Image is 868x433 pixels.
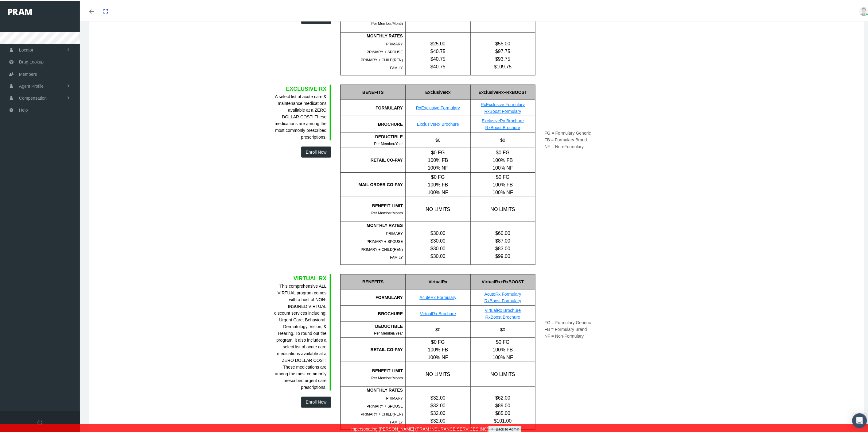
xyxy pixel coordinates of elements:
div: MONTHLY RATES [341,31,403,38]
div: $97.75 [471,46,535,54]
div: $0 FG [406,337,470,345]
a: RxBoost Formulary [485,108,521,113]
a: RxBoost Formulary [485,297,521,302]
button: Enroll Now [301,396,331,407]
div: FORMULARY [341,288,406,305]
div: 100% FB [471,180,535,187]
div: $0 FG [406,172,470,180]
div: $85.00 [471,408,535,416]
div: $99.00 [471,251,535,259]
span: FAMILY [390,419,403,423]
div: $30.00 [406,228,470,236]
span: NF = Non-Formulary [545,143,584,148]
div: BENEFITS [341,273,406,288]
span: PRIMARY + CHILD(REN) [361,411,403,416]
div: NO LIMITS [470,361,535,385]
span: Help [19,103,28,115]
div: $40.75 [406,62,470,69]
div: $40.75 [406,54,470,62]
div: BENEFITS [341,83,406,99]
div: 100% NF [471,187,535,195]
a: AcuteRx Formulary [420,294,457,299]
div: DEDUCTIBLE [341,132,403,139]
div: $101.00 [471,416,535,424]
div: $30.00 [406,243,470,251]
div: MAIL ORDER CO-PAY [341,180,403,187]
span: Per Member/Month [372,210,403,214]
a: Back to Admin [488,425,521,432]
a: RxBoost Brochure [485,124,520,129]
div: BROCHURE [341,115,406,131]
div: $32.00 [406,393,470,401]
div: $0 [470,321,535,336]
span: PRIMARY + CHILD(REN) [361,57,403,61]
span: FB = Formulary Brand [545,326,587,331]
div: 100% NF [471,352,535,360]
div: $93.75 [471,54,535,62]
div: $0 [405,131,470,147]
div: This comprehensive ALL VIRTUAL program comes with a host of NON-INSURED VIRTUAL discount services... [272,282,327,389]
a: RxExclusive Formulary [481,101,525,106]
div: VirtualRx+RxBOOST [470,273,535,288]
span: FAMILY [390,254,403,259]
div: MONTHLY RATES [341,221,403,228]
span: Drug Lookup [19,55,44,67]
div: NO LIMITS [405,196,470,220]
img: PRAM_20_x_78.png [8,8,32,14]
div: VirtualRx [405,273,470,288]
div: $62.00 [471,393,535,401]
div: ExclusiveRx [405,83,470,99]
div: RETAIL CO-PAY [341,155,403,162]
div: $55.00 [471,39,535,46]
span: Compensation [19,91,47,103]
span: Members [19,67,37,79]
span: PRIMARY + CHILD(REN) [361,246,403,251]
div: $0 FG [471,148,535,155]
span: Per Member/Month [372,20,403,25]
a: RxBoost Brochure [485,313,520,318]
div: $25.00 [406,39,470,46]
div: EXCLUSIVE RX [272,83,327,92]
span: PRIMARY [386,41,403,45]
div: $40.75 [406,46,470,54]
span: Locator [19,43,33,55]
div: BROCHURE [341,305,406,321]
div: $0 FG [406,148,470,155]
span: FG = Formulary Generic [545,129,591,134]
div: MONTHLY RATES [341,386,403,393]
div: BENEFIT LIMIT [341,201,403,208]
a: VirtualRx Brochure [420,310,456,315]
div: 100% NF [406,187,470,195]
span: PRIMARY + SPOUSE [367,403,403,408]
span: PRIMARY + SPOUSE [367,49,403,53]
div: $0 [470,131,535,147]
div: 100% FB [471,345,535,352]
div: 100% NF [406,163,470,171]
div: $30.00 [406,236,470,243]
div: $83.00 [471,243,535,251]
div: 100% NF [471,163,535,171]
span: Agent Profile [19,79,44,91]
div: BENEFIT LIMIT [341,366,403,373]
div: $32.00 [406,408,470,416]
div: Open Intercom Messenger [852,412,867,427]
div: $0 FG [471,337,535,345]
span: Per Member/Year [374,140,403,145]
div: $0 FG [471,172,535,180]
div: $32.00 [406,416,470,424]
div: $0 [405,321,470,336]
div: ExclusiveRx+RxBOOST [470,83,535,99]
div: $30.00 [406,251,470,259]
span: PRIMARY + SPOUSE [367,238,403,243]
div: RETAIL CO-PAY [341,345,403,352]
div: DEDUCTIBLE [341,322,403,328]
a: AcuteRx Formulary [485,290,521,295]
div: 100% NF [406,352,470,360]
div: $87.00 [471,236,535,243]
div: 100% FB [406,155,470,163]
div: $60.00 [471,228,535,236]
div: $89.00 [471,401,535,408]
span: PRIMARY [386,395,403,400]
span: FB = Formulary Brand [545,136,587,141]
div: NO LIMITS [470,196,535,220]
